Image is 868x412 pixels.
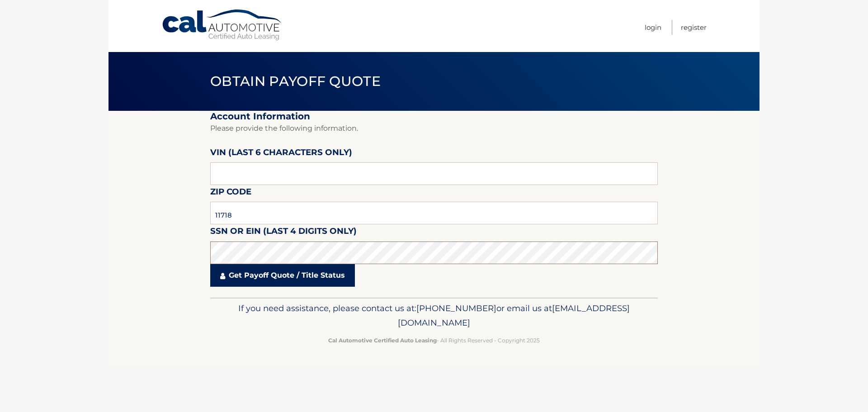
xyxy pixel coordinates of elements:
[216,336,652,345] p: - All Rights Reserved - Copyright 2025
[210,122,658,135] p: Please provide the following information.
[216,301,652,330] p: If you need assistance, please contact us at: or email us at
[681,20,707,35] a: Register
[210,73,381,90] span: Obtain Payoff Quote
[645,20,661,35] a: Login
[210,224,357,241] label: SSN or EIN (last 4 digits only)
[328,337,437,344] strong: Cal Automotive Certified Auto Leasing
[210,264,355,287] a: Get Payoff Quote / Title Status
[210,146,352,162] label: VIN (last 6 characters only)
[161,9,283,41] a: Cal Automotive
[416,303,496,313] span: [PHONE_NUMBER]
[210,185,251,202] label: Zip Code
[210,111,658,122] h2: Account Information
